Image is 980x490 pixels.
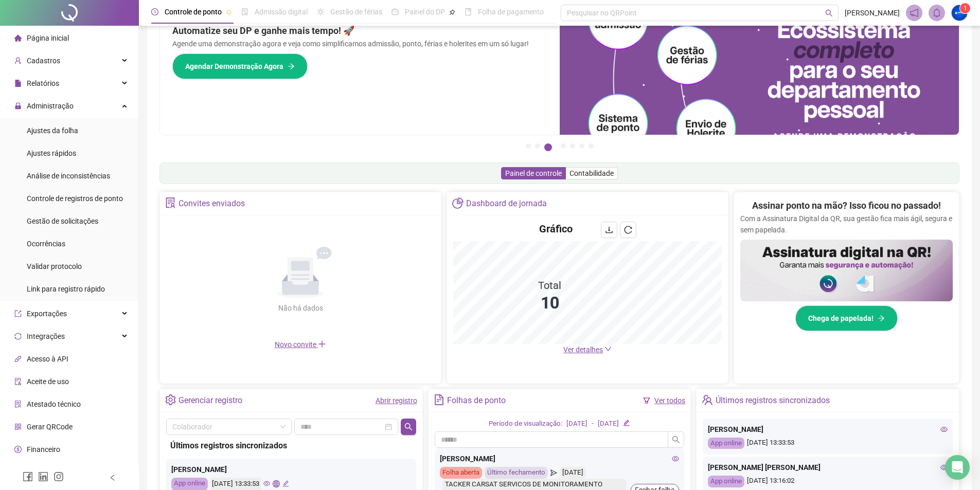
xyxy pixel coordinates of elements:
[945,455,970,480] div: Open Intercom Messenger
[282,480,289,487] span: edit
[275,340,326,349] span: Novo convite
[253,302,348,314] div: Não há dados
[185,61,283,72] span: Agendar Demonstração Agora
[708,438,948,449] div: [DATE] 13:33:53
[440,467,482,479] div: Folha aberta
[808,313,874,324] span: Chega de papelada!
[702,394,712,405] span: team
[447,392,506,409] div: Folhas de ponto
[526,143,531,149] button: 1
[27,355,68,363] span: Acesso à API
[654,396,685,405] a: Ver todos
[598,419,619,429] div: [DATE]
[964,5,967,12] span: 1
[485,467,548,479] div: Último fechamento
[172,38,547,49] p: Agende uma demonstração agora e veja como simplificamos admissão, ponto, férias e holerites em um...
[910,8,919,17] span: notification
[14,423,22,430] span: qrcode
[27,240,65,248] span: Ocorrências
[27,194,123,203] span: Controle de registros de ponto
[708,476,744,487] div: App online
[752,198,941,213] h2: Assinar ponto na mão? Isso ficou no passado!
[952,5,967,21] img: 52457
[27,149,76,157] span: Ajustes rápidos
[241,8,248,15] span: file-done
[27,126,78,135] span: Ajustes da folha
[560,11,959,135] img: banner%2Fd57e337e-a0d3-4837-9615-f134fc33a8e6.png
[14,34,22,42] span: home
[27,262,82,270] span: Validar protocolo
[14,378,22,385] span: audit
[878,315,885,322] span: arrow-right
[172,24,547,38] h2: Automatize seu DP e ganhe mais tempo! 🚀
[255,8,308,16] span: Admissão digital
[505,169,562,177] span: Painel de controle
[226,9,232,15] span: pushpin
[54,471,64,482] span: instagram
[27,445,60,453] span: Financeiro
[561,143,566,149] button: 4
[489,419,562,429] div: Período de visualização:
[27,377,69,386] span: Aceite de uso
[539,222,573,236] h4: Gráfico
[27,285,105,293] span: Link para registro rápido
[478,8,544,16] span: Folha de pagamento
[560,467,586,479] div: [DATE]
[27,332,65,340] span: Integrações
[579,143,584,149] button: 6
[643,397,650,404] span: filter
[624,226,632,234] span: reload
[563,346,603,354] span: Ver detalhes
[179,195,245,212] div: Convites enviados
[932,8,941,17] span: bell
[940,464,948,471] span: eye
[404,423,413,431] span: search
[740,213,953,235] p: Com a Assinatura Digital da QR, sua gestão fica mais ágil, segura e sem papelada.
[405,8,445,16] span: Painel do DP
[14,333,22,340] span: sync
[179,392,242,409] div: Gerenciar registro
[273,480,279,487] span: global
[708,424,948,435] div: [PERSON_NAME]
[825,9,833,17] span: search
[170,439,412,452] div: Últimos registros sincronizados
[27,423,73,431] span: Gerar QRCode
[165,394,176,405] span: setting
[570,143,575,149] button: 5
[151,8,158,15] span: clock-circle
[391,8,399,15] span: dashboard
[465,8,472,15] span: book
[708,476,948,487] div: [DATE] 13:16:02
[550,467,557,479] span: send
[740,240,953,301] img: banner%2F02c71560-61a6-44d4-94b9-c8ab97240462.png
[263,480,270,487] span: eye
[434,394,444,405] span: file-text
[672,435,680,444] span: search
[109,474,116,481] span: left
[708,462,948,473] div: [PERSON_NAME] [PERSON_NAME]
[716,392,830,409] div: Últimos registros sincronizados
[27,34,69,42] span: Página inicial
[376,396,417,405] a: Abrir registro
[604,346,612,353] span: down
[27,400,81,408] span: Atestado técnico
[27,172,110,180] span: Análise de inconsistências
[27,102,74,110] span: Administração
[449,9,455,15] span: pushpin
[452,197,463,208] span: pie-chart
[318,340,326,348] span: plus
[566,419,587,429] div: [DATE]
[165,8,222,16] span: Controle de ponto
[960,3,970,13] sup: Atualize o seu contato no menu Meus Dados
[466,195,547,212] div: Dashboard de jornada
[563,346,612,354] a: Ver detalhes down
[14,446,22,453] span: dollar
[535,143,540,149] button: 2
[172,53,308,79] button: Agendar Demonstração Agora
[14,401,22,408] span: solution
[27,79,59,87] span: Relatórios
[171,464,411,475] div: [PERSON_NAME]
[589,143,594,149] button: 7
[14,355,22,362] span: api
[672,455,679,462] span: eye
